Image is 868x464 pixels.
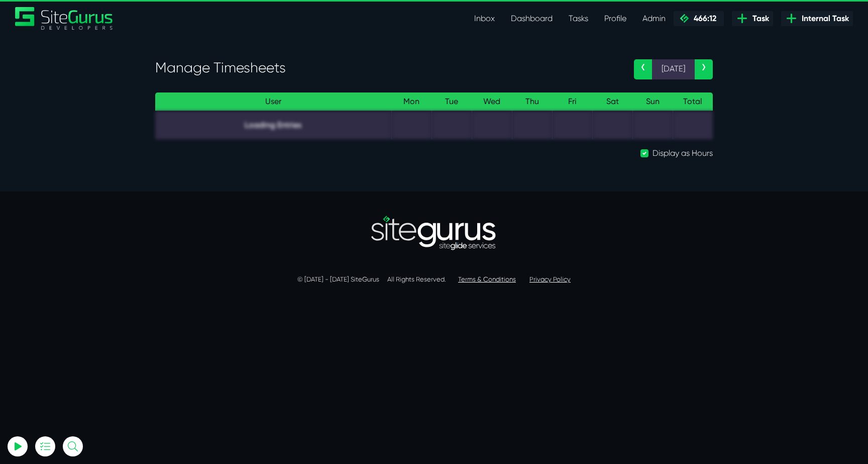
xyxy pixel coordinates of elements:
[466,9,503,29] a: Inbox
[472,92,512,111] th: Wed
[732,11,773,26] a: Task
[391,92,431,111] th: Mon
[748,13,769,25] span: Task
[458,275,516,283] a: Terms & Conditions
[155,111,391,139] td: Loading Entries
[634,9,674,29] a: Admin
[596,9,634,29] a: Profile
[798,13,849,25] span: Internal Task
[690,14,716,23] span: 466:12
[155,92,391,111] th: User
[561,9,596,29] a: Tasks
[15,7,114,30] img: Sitegurus Logo
[695,59,713,79] a: ›
[512,92,552,111] th: Thu
[592,92,632,111] th: Sat
[632,92,673,111] th: Sun
[431,92,472,111] th: Tue
[674,11,724,26] a: 466:12
[781,11,853,26] a: Internal Task
[552,92,592,111] th: Fri
[673,92,713,111] th: Total
[653,147,713,159] label: Display as Hours
[155,59,619,76] h3: Manage Timesheets
[503,9,561,29] a: Dashboard
[652,59,695,79] span: [DATE]
[634,59,652,79] a: ‹
[15,7,114,30] a: SiteGurus
[529,275,571,283] a: Privacy Policy
[155,274,713,285] p: © [DATE] - [DATE] SiteGurus All Rights Reserved.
